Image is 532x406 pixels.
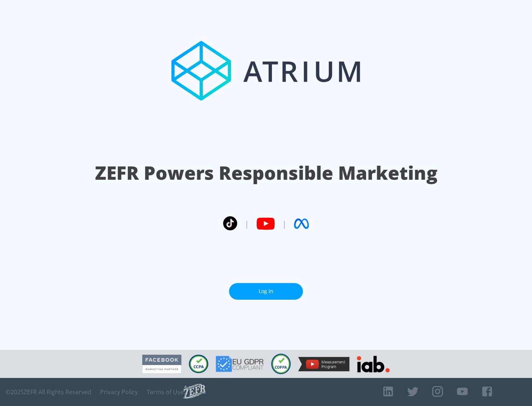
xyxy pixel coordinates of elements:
span: © 2025 ZEFR All Rights Reserved [6,388,91,396]
span: | [245,218,249,229]
img: COPPA Compliant [271,354,291,374]
img: YouTube Measurement Program [298,357,349,371]
a: Terms of Use [147,388,184,396]
img: GDPR Compliant [216,356,264,372]
a: Privacy Policy [100,388,138,396]
img: IAB [357,356,390,372]
a: Log In [229,283,303,300]
img: CCPA Compliant [189,355,208,373]
img: Facebook Marketing Partner [142,355,181,374]
span: | [282,218,287,229]
h1: ZEFR Powers Responsible Marketing [95,160,437,186]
